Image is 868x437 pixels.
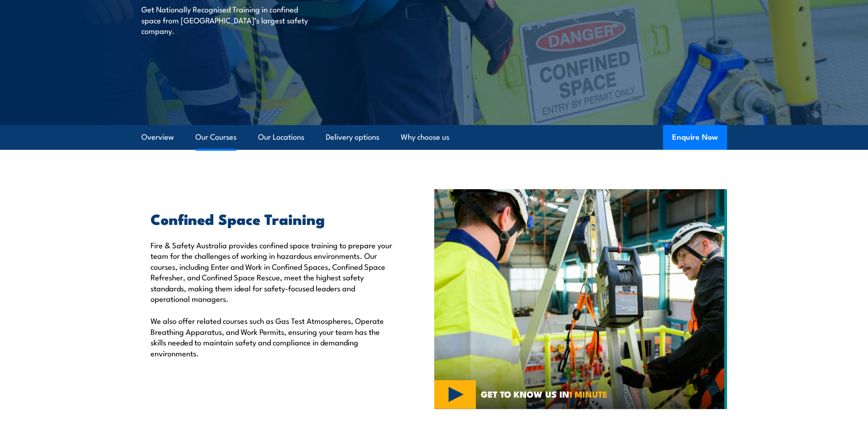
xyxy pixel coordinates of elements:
a: Why choose us [401,125,449,149]
a: Our Courses [195,125,237,149]
h2: Confined Space Training [151,212,392,225]
span: GET TO KNOW US IN [481,390,608,398]
strong: 1 MINUTE [569,387,608,400]
p: We also offer related courses such as Gas Test Atmospheres, Operate Breathing Apparatus, and Work... [151,315,392,358]
a: Delivery options [326,125,379,149]
a: Overview [141,125,174,149]
button: Enquire Now [663,125,727,150]
p: Fire & Safety Australia provides confined space training to prepare your team for the challenges ... [151,240,392,304]
p: Get Nationally Recognised Training in confined space from [GEOGRAPHIC_DATA]’s largest safety comp... [141,4,308,36]
a: Our Locations [258,125,304,149]
img: Confined Space Courses Australia [434,189,727,409]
